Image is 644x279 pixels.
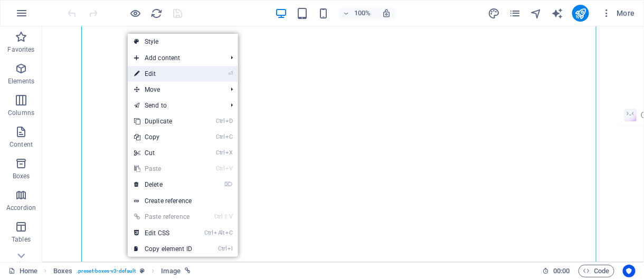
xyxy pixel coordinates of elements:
[129,7,142,20] button: Click here to leave preview mode and continue editing
[218,245,226,252] i: Ctrl
[128,50,222,66] span: Add content
[128,209,198,225] a: Ctrl⇧VPaste reference
[602,8,635,18] span: More
[530,7,542,20] i: Navigator
[509,7,522,20] button: pages
[140,268,145,274] i: This element is a customizable preset
[509,7,521,20] i: Pages (Ctrl+Alt+S)
[128,225,198,241] a: CtrlAltCEdit CSS
[128,66,198,82] a: ⏎Edit
[216,118,224,124] i: Ctrl
[225,165,233,172] i: V
[551,7,564,20] button: text_generator
[128,177,198,193] a: ⌦Delete
[228,70,233,77] i: ⏎
[53,265,191,277] nav: breadcrumb
[216,149,224,156] i: Ctrl
[10,140,33,149] p: Content
[542,265,570,277] h6: Session time
[162,265,181,277] span: Click to select. Double-click to edit
[216,165,224,172] i: Ctrl
[185,268,191,274] i: This element is linked
[53,265,72,277] span: Click to select. Double-click to edit
[488,7,500,20] i: Design (Ctrl+Alt+Y)
[228,245,233,252] i: I
[561,267,562,275] span: :
[230,213,233,220] i: V
[8,265,37,277] a: Click to cancel selection. Double-click to open Pages
[214,229,224,236] i: Alt
[623,265,636,277] button: Usercentrics
[128,98,222,113] a: Send to
[579,265,614,277] button: Code
[77,265,136,277] span: . preset-boxes-v3-default
[551,7,563,20] i: AI Writer
[225,118,233,124] i: D
[128,34,238,50] a: Style
[338,7,376,20] button: 100%
[128,82,222,98] span: Move
[128,145,198,161] a: CtrlXCut
[598,5,639,22] button: More
[354,7,371,20] h6: 100%
[216,133,224,140] i: Ctrl
[128,129,198,145] a: CtrlCCopy
[12,235,31,244] p: Tables
[128,193,238,209] a: Create reference
[583,265,610,277] span: Code
[150,7,163,20] button: reload
[205,229,213,236] i: Ctrl
[151,7,163,20] i: Reload page
[214,213,223,220] i: Ctrl
[8,109,34,117] p: Columns
[553,265,570,277] span: 00 00
[225,149,233,156] i: X
[128,161,198,177] a: CtrlVPaste
[13,172,30,180] p: Boxes
[128,241,198,257] a: CtrlICopy element ID
[382,8,391,18] i: On resize automatically adjust zoom level to fit chosen device.
[128,113,198,129] a: CtrlDDuplicate
[225,133,233,140] i: C
[572,5,589,22] button: publish
[224,181,233,188] i: ⌦
[224,213,229,220] i: ⇧
[225,229,233,236] i: C
[7,45,34,54] p: Favorites
[530,7,543,20] button: navigator
[574,7,586,20] i: Publish
[6,204,36,212] p: Accordion
[8,77,35,85] p: Elements
[488,7,500,20] button: design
